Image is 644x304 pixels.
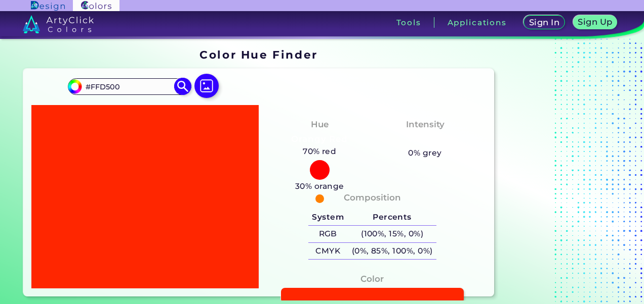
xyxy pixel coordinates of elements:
h3: Tools [396,19,421,26]
iframe: Advertisement [498,45,625,300]
h1: Color Hue Finder [199,47,317,62]
h5: CMYK [308,243,348,260]
h5: Sign Up [578,18,612,26]
h5: (100%, 15%, 0%) [348,226,436,242]
h3: Applications [448,19,507,26]
h5: 0% grey [408,146,441,160]
h3: Orangy Red [287,133,352,145]
h5: (0%, 85%, 100%, 0%) [348,243,436,260]
input: type color.. [82,80,176,93]
img: logo_artyclick_colors_white.svg [23,15,94,33]
img: icon search [174,78,192,95]
h3: Vibrant [403,133,447,145]
a: Sign Up [573,15,618,29]
img: icon picture [194,74,219,98]
h5: RGB [308,226,348,242]
h5: System [308,209,348,226]
h5: 70% red [299,145,340,158]
a: Sign In [524,15,565,29]
img: ArtyClick Design logo [31,1,65,11]
h4: Intensity [406,117,445,132]
h4: Composition [344,190,401,205]
h4: Hue [311,117,329,132]
h4: Color [360,272,384,286]
h5: Sign In [529,18,559,26]
h5: Percents [348,209,436,226]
